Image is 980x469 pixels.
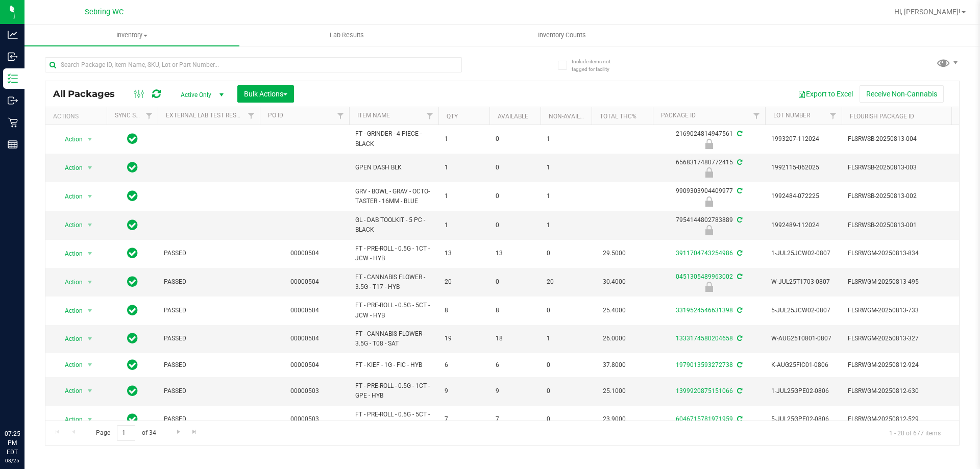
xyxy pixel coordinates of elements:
[355,410,432,429] span: FT - PRE-ROLL - 0.5G - 5CT - GPE - HYB
[445,191,483,201] span: 1
[127,412,138,426] span: In Sync
[771,220,836,230] span: 1992489-112024
[84,189,96,204] span: select
[127,160,138,175] span: In Sync
[56,304,83,318] span: Action
[651,158,767,178] div: 6568317480772415
[8,95,18,106] inline-svg: Outbound
[651,196,767,207] div: Quarantine
[164,386,254,396] span: PASSED
[56,384,83,398] span: Action
[651,282,767,292] div: Newly Received
[84,275,96,289] span: select
[651,186,767,206] div: 9909303904409977
[547,134,585,144] span: 1
[651,215,767,235] div: 7954144802783889
[661,112,696,119] a: Package ID
[848,360,948,370] span: FLSRWGM-20250812-924
[771,386,836,396] span: 1-JUL25GPE02-0806
[848,220,948,230] span: FLSRWSB-20250813-001
[572,58,623,73] span: Include items not tagged for facility
[736,187,742,194] span: Sync from Compliance System
[848,191,948,201] span: FLSRWSB-20250813-002
[422,107,438,125] a: Filter
[848,306,948,315] span: FLSRWGM-20250813-733
[8,139,18,150] inline-svg: Reports
[355,244,432,263] span: FT - PRE-ROLL - 0.5G - 1CT - JCW - HYB
[860,85,944,103] button: Receive Non-Cannabis
[445,334,483,343] span: 19
[651,129,767,149] div: 2169024814947561
[56,358,83,372] span: Action
[736,216,742,224] span: Sync from Compliance System
[454,24,669,46] a: Inventory Counts
[848,249,948,258] span: FLSRWGM-20250813-834
[771,306,836,315] span: 5-JUL25JCW02-0807
[355,215,432,235] span: GL - DAB TOOLKIT - 5 PC - BLACK
[598,275,631,289] span: 30.4000
[127,132,138,146] span: In Sync
[498,113,528,120] a: Available
[290,250,319,257] a: 00000504
[771,277,836,287] span: W-JUL25T1703-0807
[24,31,239,40] span: Inventory
[736,159,742,166] span: Sync from Compliance System
[445,134,483,144] span: 1
[600,113,636,120] a: Total THC%
[676,415,733,423] a: 6046715781971959
[53,113,103,120] div: Actions
[496,360,534,370] span: 6
[5,457,20,464] p: 08/25
[127,303,138,317] span: In Sync
[164,360,254,370] span: PASSED
[850,113,914,120] a: Flourish Package ID
[773,112,810,119] a: Lot Number
[164,334,254,343] span: PASSED
[316,31,378,40] span: Lab Results
[445,360,483,370] span: 6
[290,278,319,285] a: 00000504
[56,218,83,232] span: Action
[771,163,836,172] span: 1992115-062025
[166,112,246,119] a: External Lab Test Result
[771,134,836,144] span: 1993207-112024
[736,361,742,368] span: Sync from Compliance System
[141,107,158,125] a: Filter
[736,415,742,423] span: Sync from Compliance System
[355,273,432,292] span: FT - CANNABIS FLOWER - 3.5G - T17 - HYB
[496,334,534,343] span: 18
[290,415,319,423] a: 00000503
[164,277,254,287] span: PASSED
[355,187,432,206] span: GRV - BOWL - GRAV - OCTO-TASTER - 16MM - BLUE
[8,73,18,84] inline-svg: Inventory
[171,425,186,439] a: Go to the next page
[651,139,767,149] div: Quarantine
[355,381,432,401] span: FT - PRE-ROLL - 0.5G - 1CT - GPE - HYB
[187,425,202,439] a: Go to the last page
[547,163,585,172] span: 1
[496,191,534,201] span: 0
[547,386,585,396] span: 0
[736,130,742,137] span: Sync from Compliance System
[355,163,432,172] span: GPEN DASH BLK
[676,250,733,257] a: 3911704743254986
[355,301,432,320] span: FT - PRE-ROLL - 0.5G - 5CT - JCW - HYB
[791,85,860,103] button: Export to Excel
[598,331,631,346] span: 26.0000
[164,414,254,424] span: PASSED
[848,334,948,343] span: FLSRWGM-20250813-327
[84,304,96,318] span: select
[45,57,462,72] input: Search Package ID, Item Name, SKU, Lot or Part Number...
[56,132,83,146] span: Action
[547,334,585,343] span: 1
[547,249,585,258] span: 0
[8,30,18,40] inline-svg: Analytics
[547,306,585,315] span: 0
[771,334,836,343] span: W-AUG25T0801-0807
[84,218,96,232] span: select
[524,31,600,40] span: Inventory Counts
[127,358,138,372] span: In Sync
[244,90,287,98] span: Bulk Actions
[127,384,138,398] span: In Sync
[676,273,733,280] a: 0451305489963002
